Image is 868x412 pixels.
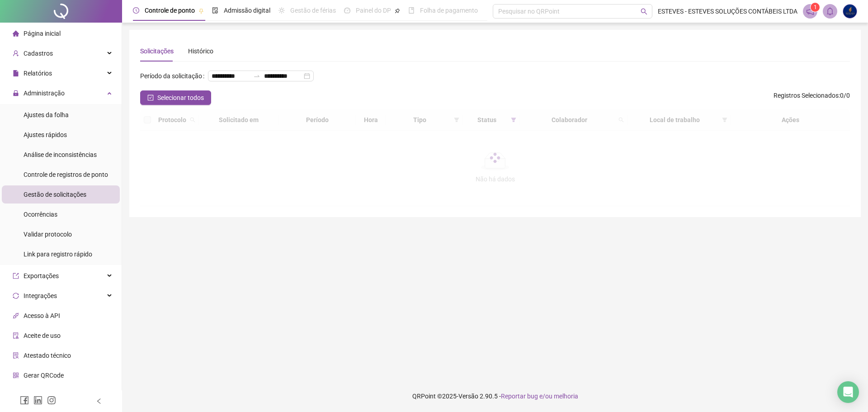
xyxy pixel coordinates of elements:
span: Análise de inconsistências [24,151,97,158]
span: audit [13,332,19,339]
span: Validar protocolo [24,231,72,238]
span: Exportações [24,272,59,279]
span: dashboard [344,7,350,14]
span: Reportar bug e/ou melhoria [501,393,578,400]
span: pushpin [198,8,204,14]
span: export [13,273,19,279]
button: Selecionar todos [140,90,211,105]
span: Controle de ponto [145,7,195,14]
label: Período da solicitação [140,69,208,83]
span: left [96,398,102,404]
span: : 0 / 0 [774,90,850,105]
span: Ajustes rápidos [24,131,67,138]
span: Relatórios [24,70,52,77]
span: swap-right [253,72,260,80]
span: Acesso à API [24,312,60,319]
span: Controle de registros de ponto [24,171,108,178]
span: Versão [458,393,478,400]
span: Atestado técnico [24,352,71,359]
span: search [641,8,647,15]
span: file-done [212,7,218,14]
span: home [13,30,19,37]
span: Página inicial [24,30,61,37]
span: Ajustes da folha [24,111,69,118]
span: Gestão de solicitações [24,191,86,198]
span: lock [13,90,19,96]
span: solution [13,352,19,359]
span: linkedin [33,396,42,405]
span: Aceite de uso [24,332,61,339]
span: sun [278,7,285,14]
img: 58268 [843,5,857,18]
span: Selecionar todos [157,93,204,103]
span: pushpin [395,8,400,14]
span: api [13,313,19,319]
span: instagram [47,396,56,405]
span: Folha de pagamento [420,7,478,14]
span: notification [806,7,814,15]
span: Registros Selecionados [774,92,839,99]
span: Ocorrências [24,211,57,218]
span: Admissão digital [224,7,270,14]
span: Gerar QRCode [24,372,64,379]
span: qrcode [13,372,19,379]
div: Solicitações [140,46,174,56]
span: user-add [13,50,19,57]
span: Integrações [24,292,57,299]
span: check-square [147,95,154,101]
sup: 1 [811,3,820,12]
span: sync [13,293,19,299]
span: bell [826,7,834,15]
span: Painel do DP [356,7,391,14]
div: Open Intercom Messenger [837,381,859,403]
footer: QRPoint © 2025 - 2.90.5 - [122,380,868,412]
span: Link para registro rápido [24,251,92,258]
span: book [408,7,415,14]
span: Administração [24,90,65,97]
span: file [13,70,19,76]
span: Cadastros [24,50,53,57]
span: facebook [20,396,29,405]
span: ESTEVES - ESTEVES SOLUÇÕES CONTÁBEIS LTDA [658,6,797,16]
span: clock-circle [133,7,139,14]
span: 1 [814,4,817,10]
span: to [253,72,260,80]
span: Gestão de férias [290,7,336,14]
div: Histórico [188,46,213,56]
